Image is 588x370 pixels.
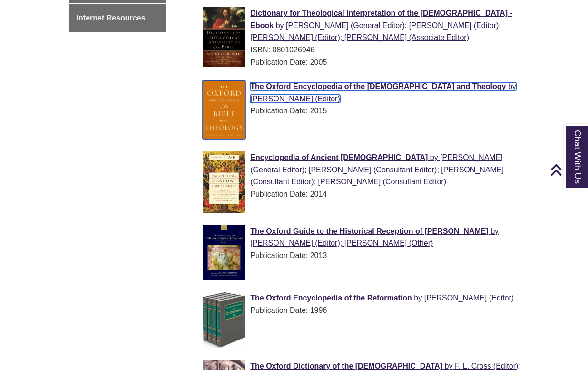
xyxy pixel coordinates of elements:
span: The Oxford Encyclopedia of the [DEMOGRAPHIC_DATA] and Theology [250,82,506,90]
div: ISBN: 0801026946 [203,44,521,56]
span: [PERSON_NAME] (Editor) [424,294,514,302]
span: by [508,82,516,90]
span: The Oxford Dictionary of the [DEMOGRAPHIC_DATA] [250,362,442,370]
span: by [414,294,422,302]
span: [PERSON_NAME] (General Editor); [PERSON_NAME] (Editor); [PERSON_NAME] (Editor); [PERSON_NAME] (As... [250,21,500,42]
a: The Oxford Encyclopedia of the [DEMOGRAPHIC_DATA] and Theology by [PERSON_NAME] (Editor) [250,82,516,103]
a: The Oxford Guide to the Historical Reception of [PERSON_NAME] by [PERSON_NAME] (Editor); [PERSON_... [250,227,499,248]
span: by [276,21,284,30]
span: by [490,227,499,235]
a: Dictionary for Theological Interpretation of the [DEMOGRAPHIC_DATA] - Ebook by [PERSON_NAME] (Gen... [250,9,512,41]
div: Publication Date: 2005 [203,56,521,69]
span: by [430,153,438,161]
div: Publication Date: 1996 [203,304,521,317]
a: Encyclopedia of Ancient [DEMOGRAPHIC_DATA] by [PERSON_NAME] (General Editor); [PERSON_NAME] (Cons... [250,153,504,186]
a: Back to Top [550,163,586,176]
span: Dictionary for Theological Interpretation of the [DEMOGRAPHIC_DATA] - Ebook [250,9,512,30]
span: The Oxford Encyclopedia of the Reformation [250,294,412,302]
span: by [445,362,453,370]
span: The Oxford Guide to the Historical Reception of [PERSON_NAME] [250,227,488,235]
div: Publication Date: 2015 [203,105,521,117]
div: Publication Date: 2014 [203,188,521,200]
div: Publication Date: 2013 [203,250,521,262]
a: The Oxford Encyclopedia of the Reformation by [PERSON_NAME] (Editor) [250,294,514,302]
span: [PERSON_NAME] (General Editor); [PERSON_NAME] (Consultant Editor); [PERSON_NAME] (Consultant Edit... [250,153,504,186]
span: [PERSON_NAME] (Editor); [PERSON_NAME] (Other) [250,239,433,247]
span: [PERSON_NAME] (Editor) [250,95,340,103]
span: Encyclopedia of Ancient [DEMOGRAPHIC_DATA] [250,153,428,161]
a: Internet Resources [69,4,166,32]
